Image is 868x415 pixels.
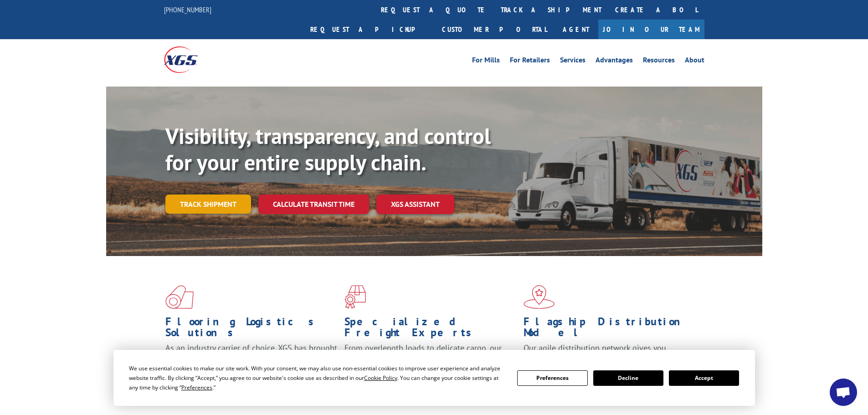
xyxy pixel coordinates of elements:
button: Preferences [517,370,587,386]
img: xgs-icon-total-supply-chain-intelligence-red [165,285,194,309]
button: Decline [593,370,663,386]
h1: Flooring Logistics Solutions [165,316,338,343]
a: [PHONE_NUMBER] [164,5,211,14]
span: As an industry carrier of choice, XGS has brought innovation and dedication to flooring logistics... [165,343,337,375]
a: For Retailers [510,56,550,67]
span: Preferences [181,384,212,391]
a: Calculate transit time [258,195,369,214]
a: Resources [643,56,675,67]
span: Cookie Policy [364,374,397,382]
a: For Mills [472,56,500,67]
a: Services [560,56,586,67]
div: We use essential cookies to make our site work. With your consent, we may also use non-essential ... [129,364,506,392]
a: Request a pickup [303,20,435,39]
span: Our agile distribution network gives you nationwide inventory management on demand. [524,343,691,364]
a: Track shipment [165,195,251,214]
a: XGS ASSISTANT [376,195,454,214]
div: Cookie Consent Prompt [113,350,755,406]
a: Join Our Team [598,20,704,39]
a: About [685,56,704,67]
img: xgs-icon-flagship-distribution-model-red [524,285,555,309]
h1: Flagship Distribution Model [524,316,696,343]
div: Open chat [830,379,857,406]
img: xgs-icon-focused-on-flooring-red [344,285,366,309]
h1: Specialized Freight Experts [344,316,517,343]
p: From overlength loads to delicate cargo, our experienced staff knows the best way to move your fr... [344,343,517,383]
a: Advantages [596,56,633,67]
button: Accept [669,370,739,386]
b: Visibility, transparency, and control for your entire supply chain. [165,122,491,176]
a: Agent [554,20,598,39]
a: Customer Portal [435,20,554,39]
